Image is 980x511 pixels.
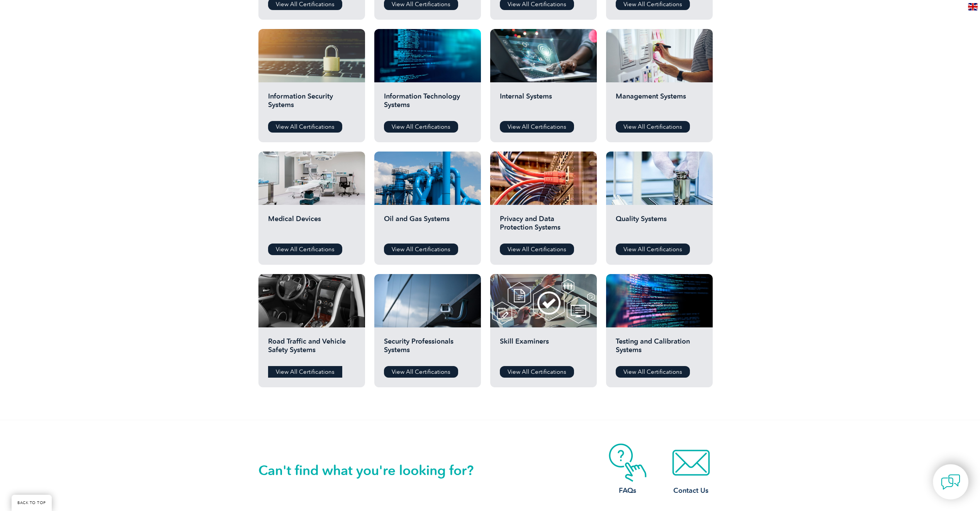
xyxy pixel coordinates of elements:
h2: Security Professionals Systems [384,337,471,360]
h2: Information Security Systems [268,92,355,115]
a: View All Certifications [268,121,342,133]
a: View All Certifications [384,366,458,378]
h2: Management Systems [616,92,703,115]
h2: Quality Systems [616,215,703,238]
img: en [968,3,978,10]
h2: Oil and Gas Systems [384,215,471,238]
a: View All Certifications [616,366,690,378]
a: Contact Us [660,443,722,496]
a: View All Certifications [500,121,574,133]
h2: Can't find what you're looking for? [258,464,490,477]
a: View All Certifications [268,244,342,255]
img: contact-faq.webp [597,443,659,482]
a: View All Certifications [384,244,458,255]
a: View All Certifications [268,366,342,378]
h2: Internal Systems [500,92,587,115]
img: contact-email.webp [660,443,722,482]
a: BACK TO TOP [12,495,52,511]
a: View All Certifications [616,121,690,133]
h2: Road Traffic and Vehicle Safety Systems [268,337,355,360]
h2: Information Technology Systems [384,92,471,115]
a: View All Certifications [384,121,458,133]
a: View All Certifications [500,244,574,255]
a: FAQs [597,443,659,496]
a: View All Certifications [500,366,574,378]
h3: Contact Us [660,486,722,496]
h2: Medical Devices [268,215,355,238]
img: contact-chat.png [941,472,960,492]
h2: Privacy and Data Protection Systems [500,215,587,238]
h2: Skill Examiners [500,337,587,360]
h3: FAQs [597,486,659,496]
h2: Testing and Calibration Systems [616,337,703,360]
a: View All Certifications [616,244,690,255]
